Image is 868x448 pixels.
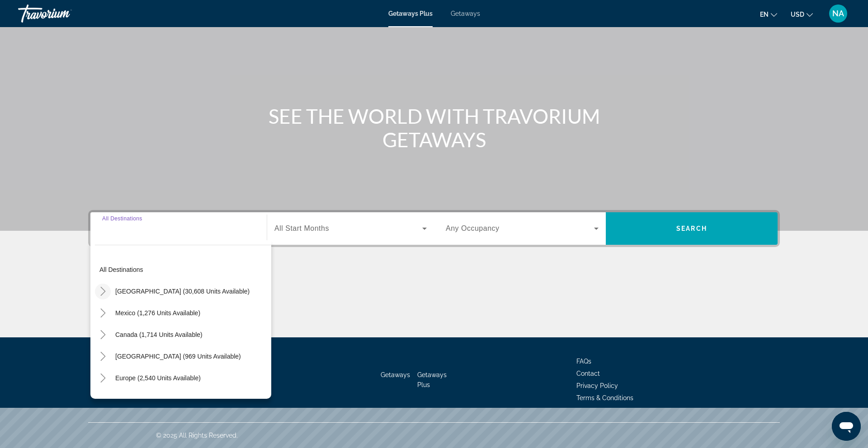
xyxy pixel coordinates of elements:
button: Mexico (1,276 units available) [111,305,205,321]
span: USD [791,11,804,18]
a: Getaways [381,371,410,378]
span: [GEOGRAPHIC_DATA] (969 units available) [115,353,241,360]
span: [GEOGRAPHIC_DATA] (30,608 units available) [115,288,250,295]
a: Contact [576,370,600,377]
button: Toggle Caribbean & Atlantic Islands (969 units available) [95,349,111,364]
button: All destinations [95,261,271,278]
button: Toggle Mexico (1,276 units available) [95,305,111,321]
button: [GEOGRAPHIC_DATA] (969 units available) [111,348,245,364]
span: Search [676,225,707,232]
button: User Menu [826,4,850,23]
button: [GEOGRAPHIC_DATA] (30,608 units available) [111,283,254,299]
a: Getaways [451,10,480,17]
span: Canada (1,714 units available) [115,331,203,338]
span: All Destinations [102,215,142,221]
a: Getaways Plus [388,10,433,17]
h1: SEE THE WORLD WITH TRAVORIUM GETAWAYS [264,104,604,151]
button: Search [606,212,778,245]
span: All Start Months [274,224,329,232]
button: [GEOGRAPHIC_DATA] (211 units available) [111,392,245,408]
iframe: Button to launch messaging window [832,412,861,441]
a: Privacy Policy [576,382,618,389]
a: Terms & Conditions [576,394,633,401]
button: Change currency [791,8,813,21]
a: FAQs [576,358,591,365]
button: Europe (2,540 units available) [111,370,205,386]
span: Europe (2,540 units available) [115,374,201,382]
span: NA [832,9,844,18]
button: Change language [760,8,777,21]
span: Any Occupancy [446,224,500,232]
span: en [760,11,769,18]
span: All destinations [99,266,143,273]
span: Mexico (1,276 units available) [115,309,200,317]
button: Canada (1,714 units available) [111,327,207,343]
button: Toggle United States (30,608 units available) [95,284,111,299]
a: Getaways Plus [417,371,447,388]
button: Toggle Canada (1,714 units available) [95,327,111,343]
button: Toggle Australia (211 units available) [95,392,111,408]
div: Search widget [90,212,778,245]
a: Travorium [18,2,108,25]
button: Toggle Europe (2,540 units available) [95,370,111,386]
